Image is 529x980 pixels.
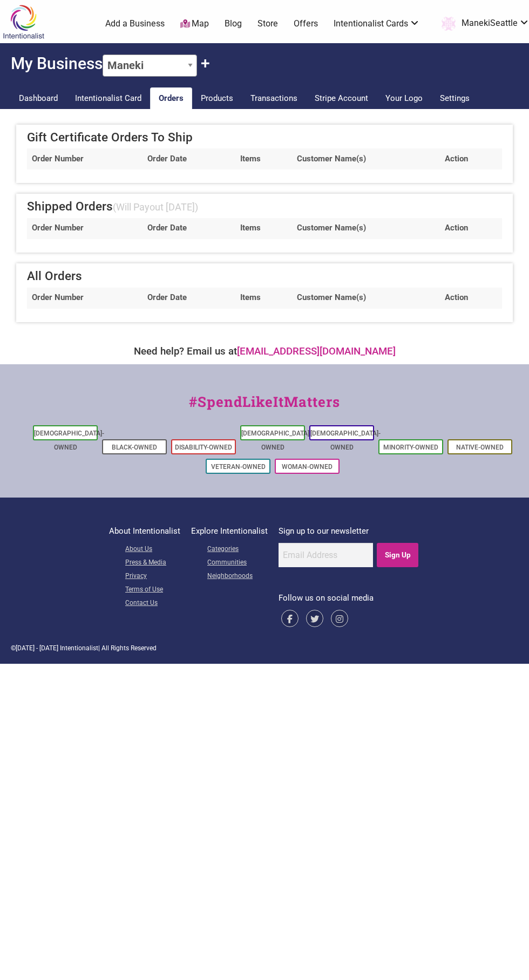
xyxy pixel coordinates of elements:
a: Offers [294,18,318,30]
a: Stripe Account [306,87,377,110]
p: Follow us on social media [279,591,420,604]
p: Sign up to our newsletter [279,525,420,537]
p: Explore Intentionalist [191,525,268,537]
p: About Intentionalist [109,525,180,537]
a: Products [192,87,242,110]
input: Sign Up [377,543,418,567]
a: Black-Owned [112,444,157,451]
a: Disability-Owned [175,444,232,451]
a: About Us [125,543,180,556]
th: Items [235,288,292,309]
a: Transactions [242,87,306,110]
div: © | All Rights Reserved [11,643,518,653]
a: Neighborhoods [207,570,268,583]
a: Blog [225,18,242,30]
a: Categories [207,543,268,556]
h4: All Orders [27,269,502,283]
input: Email Address [279,543,373,567]
a: Your Logo [377,87,431,110]
a: Map [180,18,209,30]
a: Terms of Use [125,583,180,597]
a: Communities [207,556,268,570]
a: Contact Us [125,597,180,610]
a: Woman-Owned [282,463,333,471]
th: Order Date [143,148,235,169]
a: Privacy [125,570,180,583]
a: Press & Media [125,556,180,570]
th: Action [440,288,502,309]
a: Minority-Owned [383,444,438,451]
th: Action [440,148,502,169]
th: Items [235,218,292,239]
a: Intentionalist Cards [334,18,421,30]
span: [DATE] - [DATE] [16,644,58,652]
th: Action [440,218,502,239]
th: Customer Name(s) [292,218,440,239]
small: (Will Payout [DATE]) [113,201,198,213]
h4: Shipped Orders [27,199,502,214]
a: Veteran-Owned [211,463,266,471]
a: [DEMOGRAPHIC_DATA]-Owned [310,430,381,451]
a: Store [257,18,278,30]
th: Customer Name(s) [292,288,440,309]
a: Dashboard [10,87,66,110]
th: Order Number [27,148,143,169]
a: Orders [150,87,192,110]
span: Intentionalist [60,644,98,652]
button: Claim Another [201,54,210,73]
th: Order Number [27,288,143,309]
th: Order Date [143,218,235,239]
th: Customer Name(s) [292,148,440,169]
a: Settings [431,87,478,110]
th: Items [235,148,292,169]
a: Intentionalist Card [66,87,150,110]
th: Order Number [27,218,143,239]
a: [DEMOGRAPHIC_DATA]-Owned [34,430,104,451]
a: Add a Business [105,18,165,30]
a: [DEMOGRAPHIC_DATA]-Owned [241,430,311,451]
a: Native-Owned [456,444,504,451]
th: Order Date [143,288,235,309]
div: Need help? Email us at [5,344,524,359]
a: [EMAIL_ADDRESS][DOMAIN_NAME] [237,345,396,357]
h4: Gift Certificate Orders To Ship [27,130,502,145]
